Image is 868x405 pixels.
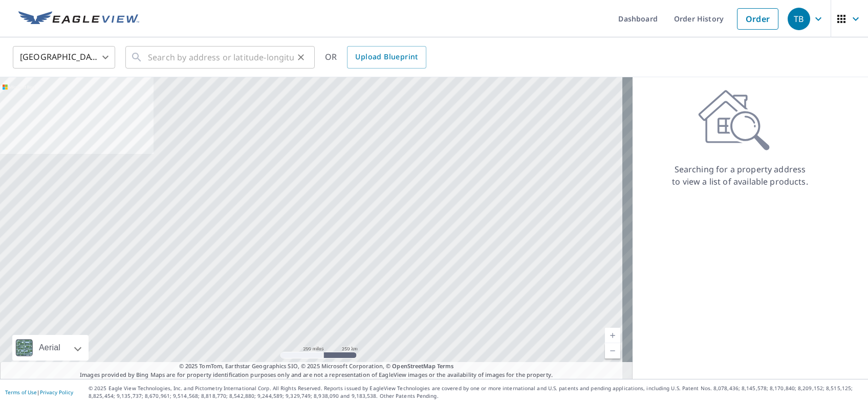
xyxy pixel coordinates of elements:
input: Search by address or latitude-longitude [148,43,294,72]
a: Terms of Use [5,389,37,396]
span: Upload Blueprint [355,51,418,63]
p: | [5,389,73,395]
div: Aerial [12,335,89,361]
a: Privacy Policy [40,389,73,396]
a: Current Level 5, Zoom Out [605,343,620,358]
div: OR [325,46,426,69]
p: © 2025 Eagle View Technologies, Inc. and Pictometry International Corp. All Rights Reserved. Repo... [89,385,863,400]
a: Terms [437,362,454,370]
div: [GEOGRAPHIC_DATA] [13,43,115,72]
div: Aerial [36,335,63,361]
div: TB [788,8,810,30]
span: © 2025 TomTom, Earthstar Geographics SIO, © 2025 Microsoft Corporation, © [179,362,454,371]
img: EV Logo [18,11,139,27]
a: OpenStreetMap [392,362,435,370]
p: Searching for a property address to view a list of available products. [671,163,809,188]
a: Current Level 5, Zoom In [605,328,620,343]
a: Upload Blueprint [347,46,426,69]
button: Clear [294,50,308,64]
a: Order [737,8,778,30]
